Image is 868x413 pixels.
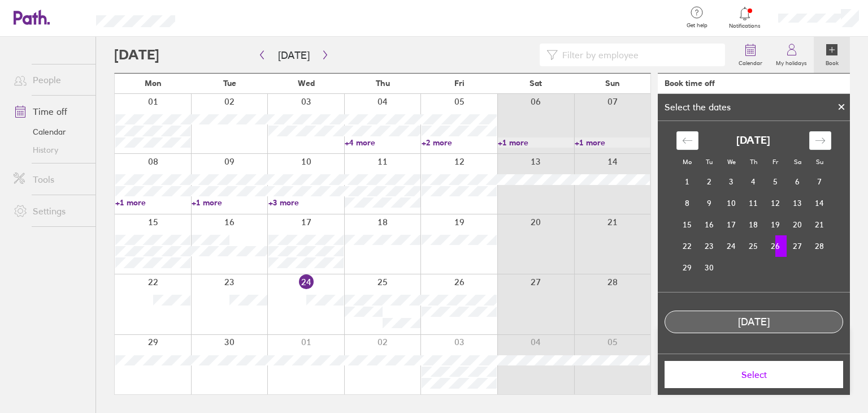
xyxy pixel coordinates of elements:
[145,79,162,88] span: Mon
[736,135,770,147] strong: [DATE]
[819,57,845,67] label: Book
[5,100,96,123] a: Time off
[683,158,692,166] small: Mo
[5,123,96,141] a: Calendar
[809,171,831,192] td: Sunday, September 7, 2025
[676,131,698,150] div: Move backward to switch to the previous month.
[814,37,850,73] a: Book
[765,235,787,257] td: Selected. Friday, September 26, 2025
[679,22,715,29] span: Get help
[727,23,763,29] span: Notifications
[698,192,721,214] td: Tuesday, September 9, 2025
[530,79,542,88] span: Sat
[794,158,801,166] small: Sa
[743,214,765,235] td: Thursday, September 18, 2025
[787,214,809,235] td: Saturday, September 20, 2025
[787,235,809,257] td: Saturday, September 27, 2025
[732,37,769,73] a: Calendar
[575,137,650,148] a: +1 more
[743,235,765,257] td: Thursday, September 25, 2025
[816,158,823,166] small: Su
[743,171,765,192] td: Thursday, September 4, 2025
[769,57,814,67] label: My holidays
[5,200,96,222] a: Settings
[809,131,831,150] div: Move forward to switch to the next month.
[721,192,743,214] td: Wednesday, September 10, 2025
[658,102,737,112] div: Select the dates
[765,214,787,235] td: Friday, September 19, 2025
[345,137,420,148] a: +4 more
[765,192,787,214] td: Friday, September 12, 2025
[809,192,831,214] td: Sunday, September 14, 2025
[809,235,831,257] td: Sunday, September 28, 2025
[769,37,814,73] a: My holidays
[192,197,267,208] a: +1 more
[721,214,743,235] td: Wednesday, September 17, 2025
[809,214,831,235] td: Sunday, September 21, 2025
[676,192,698,214] td: Monday, September 8, 2025
[787,192,809,214] td: Saturday, September 13, 2025
[676,214,698,235] td: Monday, September 15, 2025
[698,171,721,192] td: Tuesday, September 2, 2025
[269,46,319,64] button: [DATE]
[376,79,390,88] span: Thu
[676,235,698,257] td: Monday, September 22, 2025
[727,158,736,166] small: We
[698,235,721,257] td: Tuesday, September 23, 2025
[727,6,763,29] a: Notifications
[721,171,743,192] td: Wednesday, September 3, 2025
[672,369,835,380] span: Select
[298,79,315,88] span: Wed
[732,57,769,67] label: Calendar
[743,192,765,214] td: Thursday, September 11, 2025
[750,158,757,166] small: Th
[5,141,96,159] a: History
[558,44,718,66] input: Filter by employee
[698,214,721,235] td: Tuesday, September 16, 2025
[498,137,573,148] a: +1 more
[665,316,843,328] div: [DATE]
[665,79,715,88] div: Book time off
[5,168,96,191] a: Tools
[772,158,778,166] small: Fr
[665,361,843,388] button: Select
[676,171,698,192] td: Monday, September 1, 2025
[223,79,236,88] span: Tue
[787,171,809,192] td: Saturday, September 6, 2025
[698,257,721,278] td: Tuesday, September 30, 2025
[5,68,96,91] a: People
[268,197,344,208] a: +3 more
[706,158,713,166] small: Tu
[676,257,698,278] td: Monday, September 29, 2025
[765,171,787,192] td: Friday, September 5, 2025
[422,137,497,148] a: +2 more
[115,197,190,208] a: +1 more
[605,79,620,88] span: Sun
[454,79,465,88] span: Fri
[721,235,743,257] td: Wednesday, September 24, 2025
[664,121,844,292] div: Calendar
